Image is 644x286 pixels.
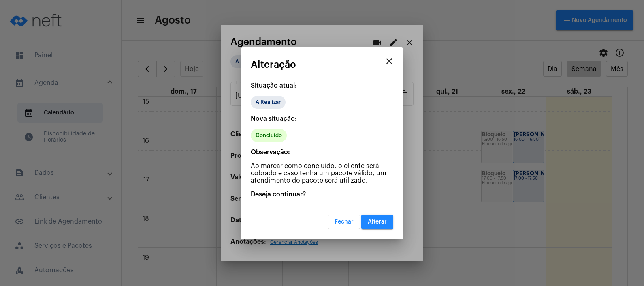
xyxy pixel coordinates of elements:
p: Nova situação: [251,115,393,123]
button: Fechar [328,215,360,229]
span: Alteração [251,59,296,70]
p: Deseja continuar? [251,191,393,198]
p: Situação atual: [251,82,393,89]
mat-chip: Concluído [251,129,287,142]
mat-chip: A Realizar [251,96,286,109]
p: Ao marcar como concluído, o cliente será cobrado e caso tenha um pacote válido, um atendimento do... [251,162,393,184]
p: Observação: [251,148,393,156]
span: Alterar [368,219,387,225]
button: Alterar [361,215,393,229]
span: Fechar [335,219,354,225]
mat-icon: close [384,56,394,66]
